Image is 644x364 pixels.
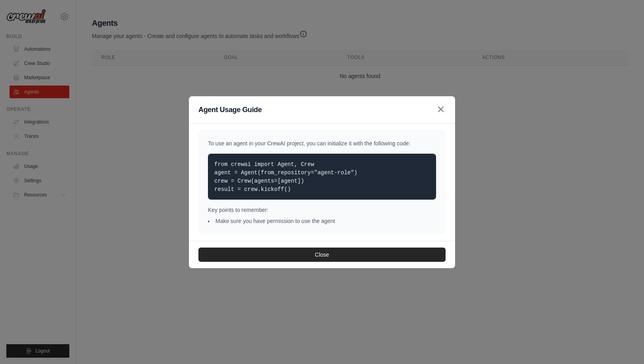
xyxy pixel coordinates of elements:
[198,104,262,115] h3: Agent Usage Guide
[198,248,446,262] button: Close
[208,206,436,214] p: Key points to remember:
[208,139,436,147] p: To use an agent in your CrewAI project, you can initialize it with the following code:
[214,161,357,192] code: from crewai import Agent, Crew agent = Agent(from_repository="agent-role") crew = Crew(agents=[ag...
[208,217,436,225] li: Make sure you have permission to use the agent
